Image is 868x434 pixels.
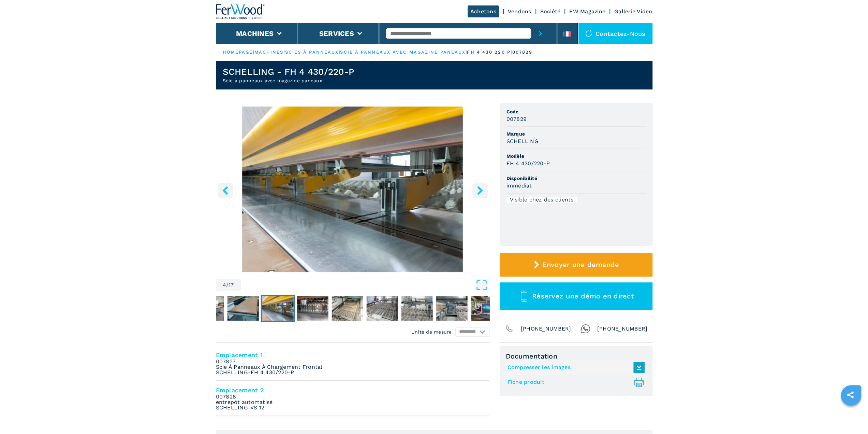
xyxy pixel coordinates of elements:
[401,296,432,321] img: 2fd30078c224906bf518cb76f8b425e5
[508,8,531,15] a: Vendons
[242,279,488,291] button: Open Fullscreen
[512,49,533,55] p: 007829
[227,296,259,321] img: bcd095de88edc784bffc96a649b4ca9f
[569,8,605,15] a: FW Magazine
[297,296,328,321] img: c3cb8b205374c77ab69b4efa02eedb0d
[506,137,539,145] h3: SCHELLING
[507,362,641,373] a: Compresser les images
[507,377,641,388] a: Fiche produit
[365,295,399,322] button: Go to Slide 7
[531,23,550,44] button: submit-button
[506,352,646,360] span: Documentation
[500,282,652,310] button: Réservez une démo en direct
[216,346,489,381] li: Emplacement 1
[319,29,354,38] button: Services
[340,50,466,55] a: scie à panneaux avec magazine paneaux
[283,50,285,55] span: |
[435,295,469,322] button: Go to Slide 9
[436,296,467,321] img: 9e86e4dca465528aa04879aad0ed1652
[839,403,863,429] iframe: Chat
[216,381,489,416] li: Emplacement 2
[339,50,340,55] span: |
[400,295,434,322] button: Go to Slide 8
[471,296,502,321] img: 8effcc1853f6b59a97566e8cb6b541d4
[506,108,646,115] span: Code
[467,49,512,55] p: fh 4 430 220 p |
[578,23,652,44] div: Contactez-nous
[842,386,859,403] a: sharethis
[216,107,489,272] div: Go to Slide 4
[223,50,253,55] a: HOMEPAGE
[506,130,646,137] span: Marque
[216,386,489,394] h4: Emplacement 2
[521,324,571,334] span: [PHONE_NUMBER]
[216,107,489,272] img: Scie à panneaux avec magazine paneaux SCHELLING FH 4 430/220-P
[285,50,339,55] a: scies à panneaux
[469,295,503,322] button: Go to Slide 10
[472,183,488,198] button: right-button
[506,115,527,123] h3: 007829
[540,8,561,15] a: Société
[506,197,577,202] div: Visible chez des clients
[229,282,234,288] span: 17
[468,5,499,17] a: Achetons
[254,50,284,55] a: machines
[156,295,430,322] nav: Thumbnail Navigation
[614,8,652,15] a: Gallerie Video
[236,29,274,38] button: Machines
[532,292,634,300] span: Réservez une démo en direct
[216,351,489,359] h4: Emplacement 1
[216,359,323,375] em: 007827 Scie À Panneaux À Chargement Frontal SCHELLING-FH 4 430/220-P
[542,261,619,269] span: Envoyer une demande
[585,30,592,37] img: Contactez-nous
[223,77,354,84] h2: Scie à panneaux avec magazine paneaux
[261,295,295,322] button: Go to Slide 4
[366,296,398,321] img: 9edb803d914e15bb5cc784d8da61d69b
[226,295,260,322] button: Go to Slide 3
[332,296,363,321] img: 367aa02b59a381e7922e4378fd2ee39a
[253,50,254,55] span: |
[581,324,590,334] img: Whatsapp
[466,50,467,55] span: |
[295,295,329,322] button: Go to Slide 5
[226,282,229,288] span: /
[262,296,293,321] img: da103d0b538ab2dc08f8f3c1e86e406f
[597,324,648,334] span: [PHONE_NUMBER]
[506,182,532,190] h3: immédiat
[330,295,364,322] button: Go to Slide 6
[411,328,452,335] em: Unité de mesure
[506,153,646,159] span: Modèle
[506,175,646,182] span: Disponibilité
[218,183,233,198] button: left-button
[216,4,265,19] img: Ferwood
[223,282,226,288] span: 4
[223,66,354,77] h1: SCHELLING - FH 4 430/220-P
[504,324,514,334] img: Phone
[500,253,652,277] button: Envoyer une demande
[506,159,550,167] h3: FH 4 430/220-P
[216,394,273,410] em: 007828 entrepôt automatisé SCHELLING-VS 12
